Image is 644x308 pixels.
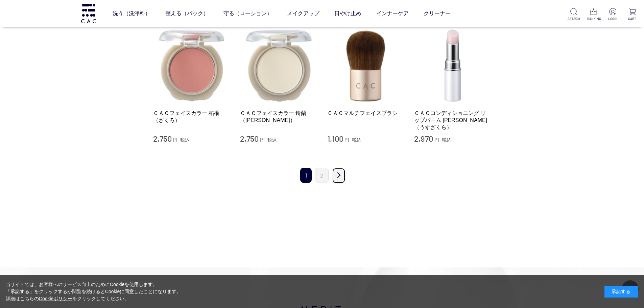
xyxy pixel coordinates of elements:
[344,137,349,143] span: 円
[626,16,639,21] p: CART
[334,4,361,23] a: 日やけ止め
[260,137,265,143] span: 円
[604,286,638,298] div: 承諾する
[568,8,580,21] a: SEARCH
[153,27,230,104] img: ＣＡＣフェイスカラー 柘榴（ざくろ）
[6,281,182,302] div: 当サイトでは、お客様へのサービス向上のためにCookieを使用します。 「承諾する」をクリックするか閲覧を続けるとCookieに同意したことになります。 詳細はこちらの をクリックしてください。
[300,168,312,183] span: 1
[442,137,451,143] span: 税込
[267,137,277,143] span: 税込
[434,137,439,143] span: 円
[376,4,409,23] a: インナーケア
[153,110,230,124] a: ＣＡＣフェイスカラー 柘榴（ざくろ）
[606,16,619,21] p: LOGIN
[39,296,73,301] a: Cookieポリシー
[240,110,317,124] a: ＣＡＣフェイスカラー 鈴蘭（[PERSON_NAME]）
[113,4,150,23] a: 洗う（洗浄料）
[80,4,97,23] img: logo
[606,8,619,21] a: LOGIN
[327,27,404,104] img: ＣＡＣマルチフェイスブラシ
[327,110,404,117] a: ＣＡＣマルチフェイスブラシ
[626,8,639,21] a: CART
[173,137,177,143] span: 円
[414,134,433,143] span: 2,970
[240,134,259,143] span: 2,750
[315,168,329,183] a: 2
[587,8,600,21] a: RANKING
[352,137,361,143] span: 税込
[223,4,272,23] a: 守る（ローション）
[587,16,600,21] p: RANKING
[332,168,345,184] a: 次
[414,27,491,104] img: ＣＡＣコンディショニング リップバーム 薄桜（うすざくら）
[165,4,209,23] a: 整える（パック）
[287,4,319,23] a: メイクアップ
[327,134,343,143] span: 1,100
[414,110,491,131] a: ＣＡＣコンディショニング リップバーム [PERSON_NAME]（うすざくら）
[240,27,317,104] img: ＣＡＣフェイスカラー 鈴蘭（すずらん）
[180,137,190,143] span: 税込
[424,4,451,23] a: クリーナー
[153,134,172,143] span: 2,750
[568,16,580,21] p: SEARCH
